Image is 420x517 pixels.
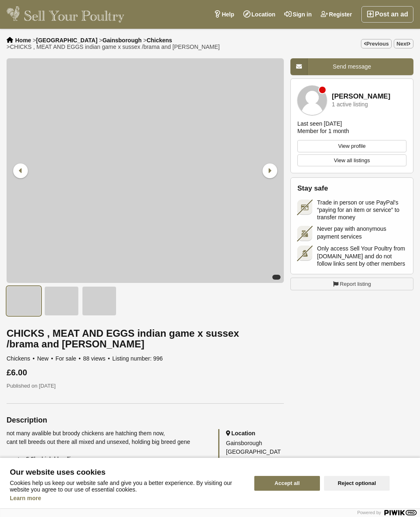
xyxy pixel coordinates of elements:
[297,127,349,135] div: Member for 1 month
[36,37,98,44] a: [GEOGRAPHIC_DATA]
[297,184,406,193] h2: Stay safe
[297,154,406,167] a: View all listings
[316,6,356,23] a: Register
[226,429,284,437] h2: Location
[7,368,284,377] div: £6.00
[361,39,392,48] a: Previous
[332,93,390,101] a: [PERSON_NAME]
[15,37,31,44] a: Home
[7,44,220,50] li: >
[33,37,98,44] li: >
[226,439,284,482] div: Gainsborough [GEOGRAPHIC_DATA] [GEOGRAPHIC_DATA]
[7,382,284,390] p: Published on [DATE]
[290,58,413,75] a: Send message
[333,63,371,70] span: Send message
[332,101,368,108] div: 1 active listing
[10,468,244,476] span: Our website uses cookies
[324,476,390,491] button: Reject optional
[37,355,54,362] span: New
[99,37,142,44] li: >
[44,286,79,316] img: CHICKS , MEAT AND EGGS indian game x sussex /brama and egger - 2
[394,39,413,48] a: Next
[112,355,163,362] span: Listing number: 996
[340,280,371,288] span: Report listing
[143,37,172,44] li: >
[82,286,116,316] img: CHICKS , MEAT AND EGGS indian game x sussex /brama and egger - 3
[7,6,124,23] img: Sell Your Poultry
[254,476,320,491] button: Accept all
[209,6,239,23] a: Help
[7,416,284,424] h2: Description
[83,355,111,362] span: 88 views
[317,199,406,221] span: Trade in person or use PayPal's “paying for an item or service” to transfer money
[361,6,413,23] a: Post an ad
[10,495,41,501] a: Learn more
[7,286,41,316] img: CHICKS , MEAT AND EGGS indian game x sussex /brama and egger - 1
[357,510,381,515] span: Powered by
[280,6,316,23] a: Sign in
[146,37,172,44] a: Chickens
[297,140,406,152] a: View profile
[317,245,406,267] span: Only access Sell Your Poultry from [DOMAIN_NAME] and do not follow links sent by other members
[10,44,219,50] span: CHICKS , MEAT AND EGGS indian game x sussex /brama and [PERSON_NAME]
[317,225,406,240] span: Never pay with anonymous payment services
[297,85,327,115] img: martin wayne
[290,278,413,291] a: Report listing
[7,58,284,283] img: CHICKS , MEAT AND EGGS indian game x sussex /brama and egger - 1/3
[55,355,81,362] span: For sale
[103,37,142,44] a: Gainsborough
[7,355,36,362] span: Chickens
[10,480,244,493] p: Cookies help us keep our website safe and give you a better experience. By visiting our website y...
[319,87,326,93] div: Member is offline
[7,328,284,349] h1: CHICKS , MEAT AND EGGS indian game x sussex /brama and [PERSON_NAME]
[7,429,210,507] div: not many avalible but broody chickens are hatching them now, cant tell breeds out there all mixed...
[297,120,342,127] div: Last seen [DATE]
[239,6,280,23] a: Location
